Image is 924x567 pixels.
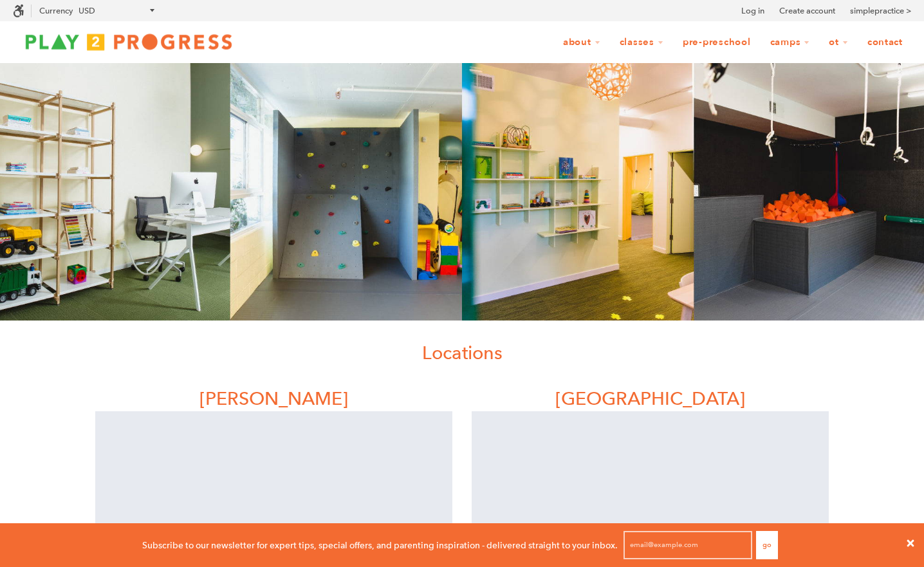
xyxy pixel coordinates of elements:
[39,6,73,15] label: Currency
[859,30,911,55] a: Contact
[762,30,818,55] a: Camps
[472,386,829,411] h1: [GEOGRAPHIC_DATA]
[741,5,764,17] a: Log in
[95,386,452,411] h1: [PERSON_NAME]
[820,30,856,55] a: OT
[142,538,618,552] p: Subscribe to our newsletter for expert tips, special offers, and parenting inspiration - delivere...
[624,531,752,559] input: email@example.com
[555,30,609,55] a: About
[611,30,672,55] a: Classes
[86,340,838,366] h1: Locations
[850,5,911,17] a: simplepractice >
[756,531,778,559] button: Go
[674,30,759,55] a: Pre-Preschool
[13,29,245,55] img: Play2Progress logo
[779,5,835,17] a: Create account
